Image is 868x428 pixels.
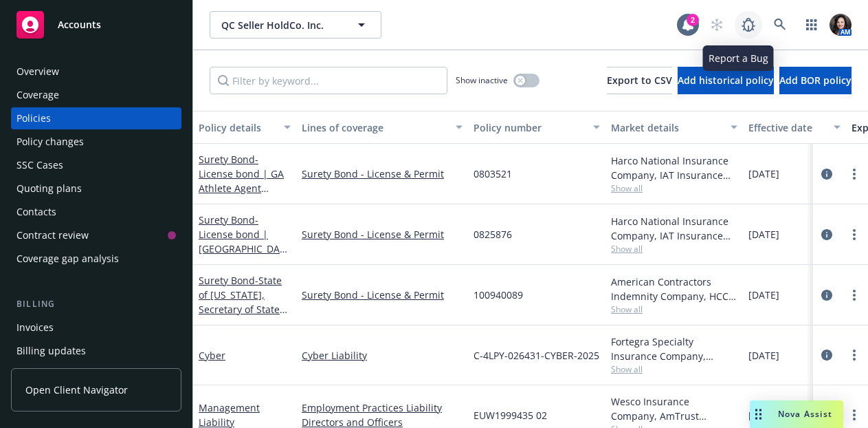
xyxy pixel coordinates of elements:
[456,74,508,86] span: Show inactive
[846,287,863,303] a: more
[16,154,63,176] div: SSC Cases
[748,408,779,422] span: [DATE]
[611,394,737,423] div: Wesco Insurance Company, AmTrust Financial Services, RT Specialty Insurance Services, LLC (RSG Sp...
[846,226,863,243] a: more
[11,317,181,339] a: Invoices
[779,67,852,94] button: Add BOR policy
[11,178,181,200] a: Quoting plans
[11,201,181,223] a: Contacts
[474,227,512,242] span: 0825876
[846,347,863,363] a: more
[16,131,84,153] div: Policy changes
[748,227,779,242] span: [DATE]
[199,349,225,362] a: Cyber
[199,153,284,209] a: Surety Bond
[302,400,463,415] a: Employment Practices Liability
[58,19,101,30] span: Accounts
[11,224,181,246] a: Contract review
[25,383,128,397] span: Open Client Navigator
[846,166,863,182] a: more
[611,182,737,194] span: Show all
[748,120,825,135] div: Effective date
[607,74,672,87] span: Export to CSV
[748,167,779,181] span: [DATE]
[766,11,794,39] a: Search
[750,400,767,428] div: Drag to move
[748,288,779,302] span: [DATE]
[16,224,89,246] div: Contract review
[687,14,699,26] div: 2
[210,67,447,94] input: Filter by keyword...
[11,154,181,176] a: SSC Cases
[11,297,181,311] div: Billing
[302,348,463,363] a: Cyber Liability
[830,14,852,36] img: photo
[11,84,181,106] a: Coverage
[798,11,825,39] a: Switch app
[611,243,737,255] span: Show all
[819,226,835,243] a: circleInformation
[11,248,181,270] a: Coverage gap analysis
[474,120,585,135] div: Policy number
[302,167,463,181] a: Surety Bond - License & Permit
[611,363,737,375] span: Show all
[611,214,737,243] div: Harco National Insurance Company, IAT Insurance Group
[474,288,523,302] span: 100940089
[703,11,731,39] a: Start snowing
[607,67,672,94] button: Export to CSV
[743,111,846,144] button: Effective date
[846,407,863,423] a: more
[11,131,181,153] a: Policy changes
[778,408,832,420] span: Nova Assist
[302,120,447,135] div: Lines of coverage
[11,340,181,362] a: Billing updates
[605,111,743,144] button: Market details
[474,167,512,181] span: 0803521
[748,348,779,363] span: [DATE]
[11,6,181,44] a: Accounts
[221,18,340,32] span: QC Seller HoldCo. Inc.
[779,74,852,87] span: Add BOR policy
[210,11,381,39] button: QC Seller HoldCo. Inc.
[199,213,287,284] span: - License bond | [GEOGRAPHIC_DATA] Athlete Agent Bond
[474,408,547,422] span: EUW1999435 02
[302,288,463,302] a: Surety Bond - License & Permit
[296,111,468,144] button: Lines of coverage
[199,274,287,359] a: Surety Bond
[302,227,463,242] a: Surety Bond - License & Permit
[16,317,54,339] div: Invoices
[199,120,276,135] div: Policy details
[193,111,296,144] button: Policy details
[819,347,835,363] a: circleInformation
[819,287,835,303] a: circleInformation
[474,348,599,363] span: C-4LPY-026431-CYBER-2025
[199,213,285,284] a: Surety Bond
[611,303,737,315] span: Show all
[16,61,59,83] div: Overview
[16,340,86,362] div: Billing updates
[16,178,82,200] div: Quoting plans
[468,111,605,144] button: Policy number
[611,334,737,363] div: Fortegra Specialty Insurance Company, Fortegra Specialty Insurance Company, RT Specialty Insuranc...
[16,201,56,223] div: Contacts
[11,107,181,129] a: Policies
[11,61,181,83] a: Overview
[16,107,51,129] div: Policies
[16,84,59,106] div: Coverage
[611,275,737,303] div: American Contractors Indemnity Company, HCC Surety
[735,11,762,39] a: Report a Bug
[16,248,119,270] div: Coverage gap analysis
[678,67,774,94] button: Add historical policy
[611,153,737,182] div: Harco National Insurance Company, IAT Insurance Group
[750,400,843,428] button: Nova Assist
[611,120,722,135] div: Market details
[819,166,835,182] a: circleInformation
[678,74,774,87] span: Add historical policy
